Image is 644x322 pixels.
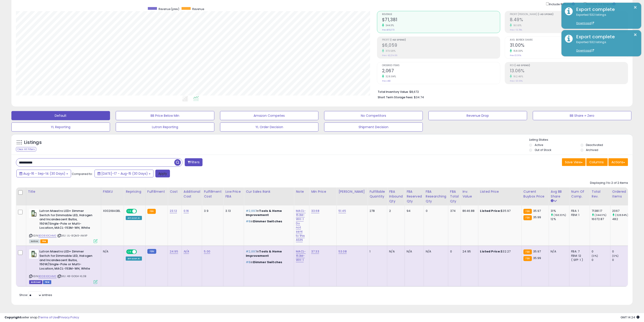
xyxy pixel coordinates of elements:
[586,158,608,166] button: Columns
[612,189,629,199] div: Ordered Items
[246,209,290,217] p: in
[523,189,547,199] div: Current Buybox Price
[382,17,500,23] h2: $71,381
[426,249,445,254] div: N/A
[126,216,142,220] div: Amazon AI
[382,54,397,57] small: Prev: -$2,214.66
[147,249,156,254] small: FBM
[253,260,282,264] span: Dimmer Switches
[463,189,476,199] div: Inv. value
[571,189,588,199] div: Num of Comp.
[576,49,594,52] a: Download
[324,122,423,132] button: Shipment Decision
[126,189,143,194] div: Repricing
[595,213,606,217] small: (344.11%)
[204,249,210,254] a: 5.00
[136,209,144,213] span: OFF
[246,249,282,258] span: Tools & Home Improvement
[127,250,133,254] span: ON
[414,95,424,99] span: $34.74
[220,122,319,132] button: YL Order Decision
[38,234,56,238] a: B008X3CHM0
[103,189,122,194] div: FNSKU
[147,209,156,214] small: FBA
[24,139,42,146] h5: Listings
[407,209,420,213] div: 94
[116,111,214,120] button: BB Price Below Min
[389,249,401,254] div: N/A
[580,1,623,6] div: Include Ad Spend
[514,64,530,67] b: (-Ad Spend)
[571,209,586,213] div: FBA: 1
[523,215,532,220] small: FBA
[59,315,79,319] a: Privacy Policy
[384,75,396,78] small: 328.84%
[573,40,638,53] div: Exported 532 listings.
[29,249,38,259] img: 41hY5EjU25L._SL40_.jpg
[29,280,42,284] span: Listings that have been deleted from Seller Central
[11,111,110,120] button: Default
[103,209,121,213] div: X002I8AGBL
[533,111,631,120] button: BB Share = Zero
[246,219,250,223] span: #8
[184,189,200,199] div: Additional Cost
[573,13,638,26] div: Exported 532 listings.
[621,315,639,319] span: 2025-09-16 14:24 GMT
[5,315,79,320] div: seller snap | |
[463,249,475,254] div: 24.95
[535,143,543,147] label: Active
[510,39,628,41] span: Avg. Buybox Share
[184,249,189,254] a: N/A
[126,257,142,261] div: Amazon AI
[246,260,250,264] span: #8
[225,209,240,213] div: 3.13
[529,138,633,142] p: Listing States:
[523,249,532,254] small: FBA
[384,49,396,53] small: 373.58%
[535,148,551,152] label: Out of Stock
[38,274,56,278] a: B008X3CHM0
[510,68,628,74] h2: 13.06%
[5,315,21,319] strong: Copyright
[592,258,610,262] div: 0
[538,13,554,16] b: (-Ad Spend)
[39,315,58,319] a: Terms of Use
[428,111,527,120] button: Revenue Drop
[116,122,214,132] button: Lutron Reporting
[533,249,541,254] span: 35.97
[510,54,521,57] small: Prev: 12.00%
[225,189,242,199] div: Low Price FBA
[590,181,628,185] div: Displaying 1 to 2 of 2 items
[480,209,501,213] b: Listed Price:
[450,249,457,254] div: 0
[103,249,121,254] div: N/A
[184,209,189,213] a: 0.16
[510,43,628,49] h2: 31.00%
[571,254,586,258] div: FBM: 12
[382,39,500,41] span: Profit
[384,24,394,27] small: 344.11%
[29,209,38,218] img: 41hY5EjU25L._SL40_.jpg
[382,13,500,16] span: Revenue
[311,209,319,213] a: 33.68
[592,209,610,213] div: 71381.17
[246,249,290,258] p: in
[612,209,631,213] div: 2067
[608,158,628,166] button: Actions
[369,249,384,254] div: 1
[246,189,292,194] div: Cur Sales Rank
[16,170,71,177] button: Aug-16 - Sep-14 (30 Days)
[185,158,203,166] button: Filters
[510,17,628,23] h2: 8.49%
[339,249,347,254] a: 53.08
[612,254,619,258] small: (0%)
[512,24,522,27] small: 161.61%
[170,209,177,213] a: 23.12
[480,209,518,213] div: $35.97
[19,293,52,297] span: Show: entries
[543,1,580,6] div: Include Returns
[192,7,204,11] span: Revenue
[390,38,406,42] b: (-Ad Spend)
[296,189,307,194] div: Note
[426,189,446,204] div: FBA Researching Qty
